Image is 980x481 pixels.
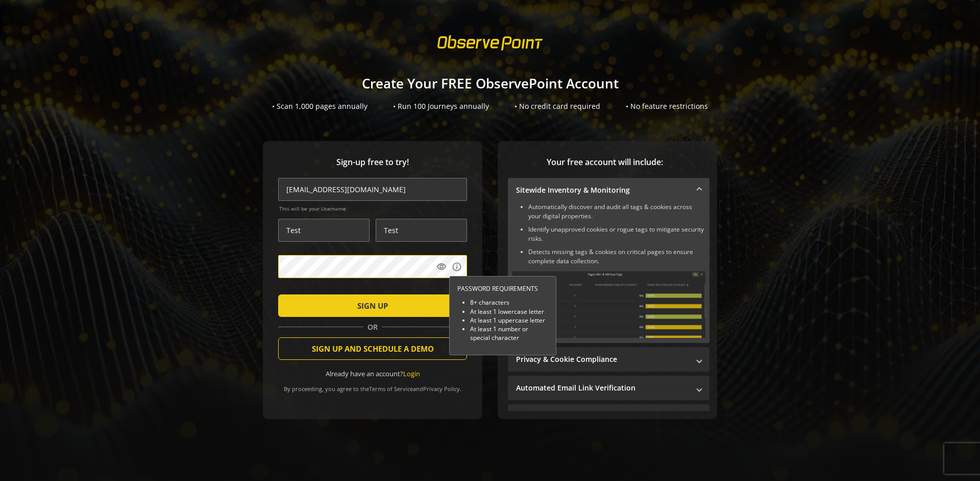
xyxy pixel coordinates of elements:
li: Identify unapproved cookies or rogue tags to mitigate security risks. [528,225,705,243]
a: Terms of Service [369,385,413,393]
input: Last Name * [376,219,467,242]
div: PASSWORD REQUIREMENTS [457,284,548,293]
div: By proceeding, you agree to the and . [278,378,467,393]
div: Already have an account? [278,369,467,379]
div: • No feature restrictions [626,101,708,111]
span: Your free account will include: [508,156,702,168]
mat-expansion-panel-header: Sitewide Inventory & Monitoring [508,178,709,202]
a: Login [403,369,420,378]
mat-expansion-panel-header: Privacy & Cookie Compliance [508,347,709,372]
a: Privacy Policy [423,385,460,393]
mat-expansion-panel-header: Performance Monitoring with Web Vitals [508,404,709,429]
li: 8+ characters [470,298,548,307]
button: SIGN UP [278,294,467,317]
li: At least 1 number or special character [470,325,548,342]
input: Email Address (name@work-email.com) * [278,178,467,201]
mat-panel-title: Automated Email Link Verification [516,383,689,393]
span: This will be your Username [279,205,467,212]
span: SIGN UP [357,296,388,315]
img: Sitewide Inventory & Monitoring [512,271,705,338]
mat-icon: info [452,262,462,272]
span: OR [363,322,382,332]
mat-panel-title: Sitewide Inventory & Monitoring [516,185,689,195]
div: • Run 100 Journeys annually [393,101,489,111]
mat-panel-title: Privacy & Cookie Compliance [516,354,689,364]
input: First Name * [278,219,370,242]
span: SIGN UP AND SCHEDULE A DEMO [312,339,434,358]
div: • No credit card required [514,101,600,111]
li: Detects missing tags & cookies on critical pages to ensure complete data collection. [528,247,705,266]
div: • Scan 1,000 pages annually [272,101,367,111]
mat-icon: visibility [436,262,447,272]
li: At least 1 uppercase letter [470,316,548,325]
div: Sitewide Inventory & Monitoring [508,202,709,343]
mat-expansion-panel-header: Automated Email Link Verification [508,376,709,400]
li: Automatically discover and audit all tags & cookies across your digital properties. [528,202,705,221]
span: Sign-up free to try! [278,156,467,168]
li: At least 1 lowercase letter [470,307,548,316]
button: SIGN UP AND SCHEDULE A DEMO [278,337,467,360]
